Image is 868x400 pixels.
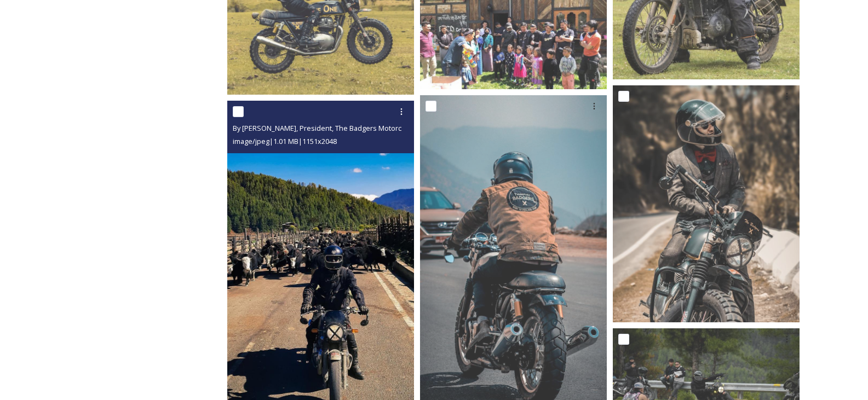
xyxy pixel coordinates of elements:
span: By [PERSON_NAME], President, The Badgers Motorcycle Club 50.jpg [233,123,451,133]
img: By Leewang Tobgay, President, The Badgers Motorcycle Club 11.JPG [613,85,802,322]
span: image/jpeg | 1.01 MB | 1151 x 2048 [233,136,337,146]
